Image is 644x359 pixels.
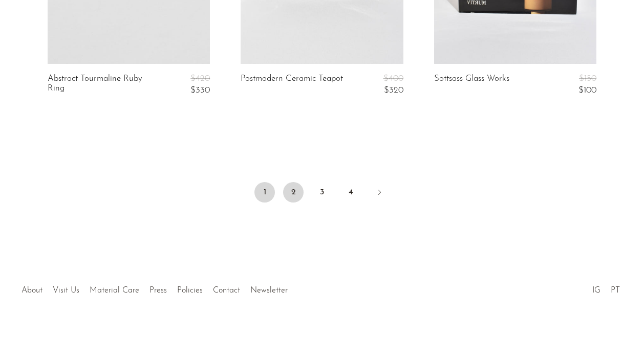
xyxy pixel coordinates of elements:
a: Material Care [90,286,139,295]
span: 1 [254,182,275,203]
a: 2 [283,182,304,203]
a: PT [611,286,620,295]
a: Next [369,182,390,205]
a: Policies [177,286,203,295]
ul: Social Medias [587,278,625,298]
a: Sottsass Glass Works [434,74,509,95]
ul: Quick links [16,278,293,298]
span: $400 [383,74,403,83]
span: $330 [190,86,210,95]
span: $100 [578,86,596,95]
a: Abstract Tourmaline Ruby Ring [48,74,155,95]
a: IG [592,286,600,295]
a: Postmodern Ceramic Teapot [241,74,343,95]
a: Press [149,286,167,295]
a: Visit Us [53,286,79,295]
a: About [22,286,42,295]
span: $420 [190,74,210,83]
a: Contact [213,286,240,295]
span: $150 [579,74,596,83]
span: $320 [384,86,403,95]
a: 4 [340,182,361,203]
a: 3 [312,182,332,203]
